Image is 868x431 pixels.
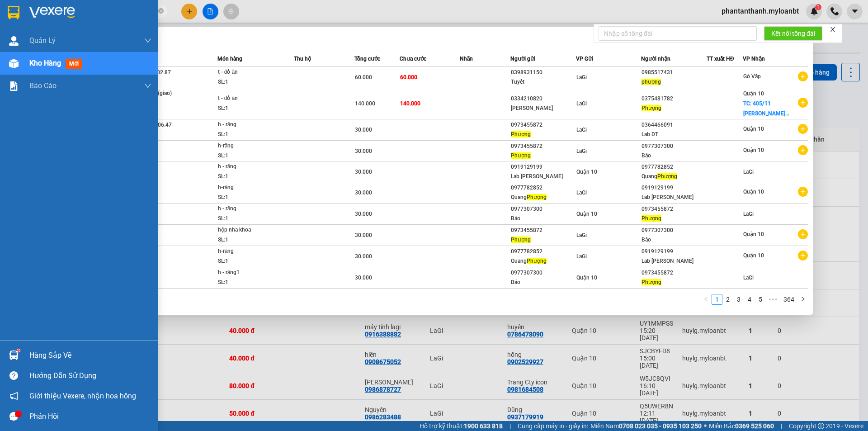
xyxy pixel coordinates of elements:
div: Phản hồi [29,410,151,423]
span: LaGi [576,148,587,154]
span: Phượng [511,131,531,137]
div: SL: 1 [218,235,286,245]
div: 0977307300 [642,226,706,235]
div: 0977782852 [642,162,706,172]
li: 1 [712,294,722,305]
div: 0919129199 [642,247,706,256]
div: SL: 1 [218,130,286,140]
div: 0977307300 [642,142,706,151]
button: Kết nối tổng đài [764,26,822,41]
span: Phượng [642,105,661,111]
div: 0973455872 [511,226,576,235]
span: Món hàng [217,56,242,62]
span: Người gửi [510,56,535,62]
span: Người nhận [641,56,670,62]
li: 2 [722,294,733,305]
span: LaGi [576,232,587,238]
div: t - đồ ăn [218,94,286,104]
span: Tổng cước [354,56,380,62]
div: Bảo [642,235,706,245]
div: 0375481782 [642,94,706,104]
div: Quang [642,172,706,181]
div: h-răng [218,141,286,151]
div: SL: 1 [218,172,286,182]
span: question-circle [9,371,18,380]
div: Lab [PERSON_NAME] [511,172,576,181]
li: 364 [780,294,797,305]
span: message [9,412,18,421]
span: Phượng [511,237,531,243]
span: Gò Vấp [743,73,761,80]
div: SL: 1 [218,214,286,224]
span: 30.000 [355,211,372,217]
div: 0364466091 [642,120,706,130]
span: Chưa cước [400,56,426,62]
span: plus-circle [798,187,808,197]
span: 30.000 [355,232,372,238]
span: plus-circle [798,251,808,260]
div: SL: 1 [218,77,286,87]
span: 30.000 [355,169,372,175]
a: 5 [755,294,765,304]
span: ••• [766,294,780,305]
span: Phượng [657,173,677,180]
span: LaGi [743,275,754,281]
span: 30.000 [355,275,372,281]
span: left [703,296,709,302]
span: LaGi [743,169,754,175]
span: Quận 10 [576,211,597,217]
div: 0985517431 [642,68,706,77]
div: 0973455872 [642,204,706,214]
span: 30.000 [355,148,372,154]
span: 140.000 [355,100,375,107]
span: close [830,26,836,33]
span: Quận 10 [576,275,597,281]
div: Lab [PERSON_NAME] [642,193,706,202]
span: Phượng [527,194,547,200]
span: VP Gửi [576,56,593,62]
div: [PERSON_NAME] [511,104,576,113]
span: LaGi [576,253,587,260]
span: Quận 10 [576,169,597,175]
span: Quận 10 [743,90,764,97]
div: 0334210820 [511,94,576,104]
div: hộp nha khoa [218,225,286,235]
div: SL: 1 [218,256,286,266]
a: 2 [723,294,733,304]
span: LaGi [576,100,587,107]
span: Quận 10 [743,147,764,153]
span: 140.000 [400,100,420,107]
img: logo-vxr [8,6,19,19]
img: warehouse-icon [9,59,19,68]
sup: 1 [17,349,20,352]
div: 0919129199 [642,183,706,193]
span: Kho hàng [29,59,61,67]
div: h - răng [218,204,286,214]
span: plus-circle [798,124,808,134]
span: LaGi [576,74,587,81]
span: Quận 10 [743,231,764,237]
button: left [701,294,712,305]
div: h - răng [218,120,286,130]
span: Phượng [642,215,661,222]
span: Quận 10 [743,126,764,132]
li: 4 [744,294,755,305]
a: 4 [745,294,755,304]
span: phượng [642,79,661,85]
div: Bảo [511,278,576,287]
span: close-circle [158,7,164,16]
li: Next Page [797,294,808,305]
div: Quang [511,256,576,266]
a: 1 [712,294,722,304]
span: LaGi [576,127,587,133]
span: plus-circle [798,145,808,155]
span: 30.000 [355,253,372,260]
div: 0919129199 [511,162,576,172]
div: h-răng [218,183,286,193]
span: TT xuất HĐ [707,56,734,62]
span: 30.000 [355,189,372,196]
span: plus-circle [798,71,808,81]
span: LaGi [743,211,754,217]
span: Phượng [511,152,531,159]
button: right [797,294,808,305]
